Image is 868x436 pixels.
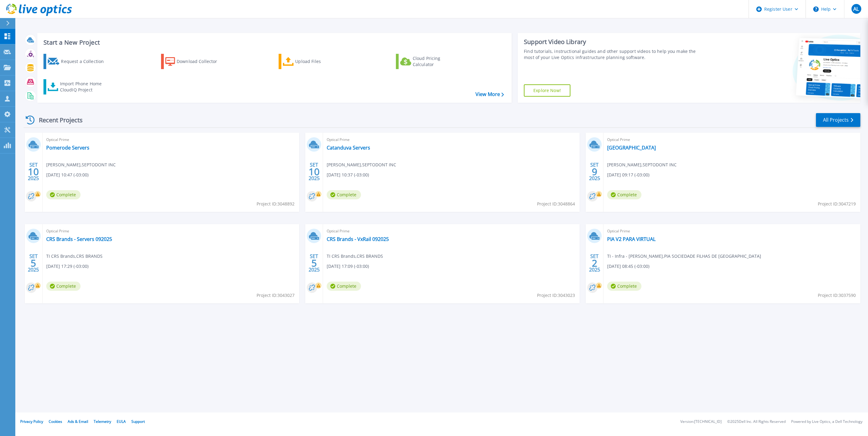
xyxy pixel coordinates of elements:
div: Download Collector [177,55,226,68]
div: SET 2025 [308,161,320,183]
span: Optical Prime [607,136,856,143]
div: SET 2025 [28,161,39,183]
a: Explore Now! [524,84,570,97]
div: Request a Collection [61,55,110,68]
div: Recent Projects [24,113,91,127]
span: [DATE] 10:47 (-03:00) [46,172,88,178]
div: SET 2025 [28,252,39,274]
span: AL [853,6,859,11]
span: [PERSON_NAME] , SEPTODONT INC [327,161,396,168]
span: Complete [607,190,641,199]
div: SET 2025 [589,252,600,274]
span: [DATE] 17:29 (-03:00) [46,263,88,270]
a: All Projects [816,113,860,127]
a: Request a Collection [43,54,112,69]
span: 5 [31,260,36,266]
span: 10 [28,169,39,174]
span: Optical Prime [46,136,295,143]
span: [DATE] 08:45 (-03:00) [607,263,649,270]
a: [GEOGRAPHIC_DATA] [607,145,656,151]
span: [PERSON_NAME] , SEPTODONT INC [607,161,677,168]
span: Optical Prime [327,228,576,235]
span: [PERSON_NAME] , SEPTODONT INC [46,161,116,168]
span: [DATE] 10:37 (-03:00) [327,172,369,178]
span: Project ID: 3037590 [818,292,856,299]
a: Telemetry [94,419,111,424]
span: Project ID: 3047219 [818,201,856,207]
div: Support Video Library [524,38,702,46]
span: Optical Prime [607,228,856,235]
a: Catanduva Servers [327,145,370,151]
span: TI - Infra - [PERSON_NAME] , PIA SOCIEDADE FILHAS DE [GEOGRAPHIC_DATA] [607,253,761,260]
div: SET 2025 [589,161,600,183]
a: Cloud Pricing Calculator [396,54,464,69]
div: Find tutorials, instructional guides and other support videos to help you make the most of your L... [524,48,702,61]
span: Complete [46,190,81,199]
a: Privacy Policy [20,419,43,424]
div: SET 2025 [308,252,320,274]
span: 9 [592,169,597,174]
a: Support [131,419,145,424]
span: [DATE] 09:17 (-03:00) [607,172,649,178]
a: View More [475,91,504,97]
h3: Start a New Project [43,39,504,46]
li: Version: [TECHNICAL_ID] [680,420,722,424]
span: Project ID: 3048892 [257,201,295,207]
div: Import Phone Home CloudIQ Project [60,81,108,93]
span: Project ID: 3048864 [537,201,575,207]
span: Project ID: 3043023 [537,292,575,299]
span: TI CRS Brands , CRS BRANDS [46,253,103,260]
div: Upload Files [295,55,344,68]
a: Download Collector [161,54,229,69]
span: Complete [327,190,361,199]
span: Project ID: 3043027 [257,292,295,299]
span: 5 [311,260,317,266]
a: CRS Brands - Servers 092025 [46,236,112,242]
div: Cloud Pricing Calculator [413,55,462,68]
a: EULA [117,419,126,424]
span: Optical Prime [327,136,576,143]
a: Ads & Email [68,419,88,424]
a: Pomerode Servers [46,145,89,151]
a: Cookies [49,419,62,424]
span: 2 [592,260,597,266]
a: Upload Files [279,54,347,69]
li: Powered by Live Optics, a Dell Technology [791,420,862,424]
span: TI CRS Brands , CRS BRANDS [327,253,383,260]
a: PIA V2 PARA VIRTUAL [607,236,656,242]
li: © 2025 Dell Inc. All Rights Reserved [727,420,786,424]
span: 10 [309,169,320,174]
span: Complete [327,282,361,291]
span: Complete [607,282,641,291]
span: Complete [46,282,81,291]
a: CRS Brands - VxRail 092025 [327,236,389,242]
span: [DATE] 17:09 (-03:00) [327,263,369,270]
span: Optical Prime [46,228,295,235]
